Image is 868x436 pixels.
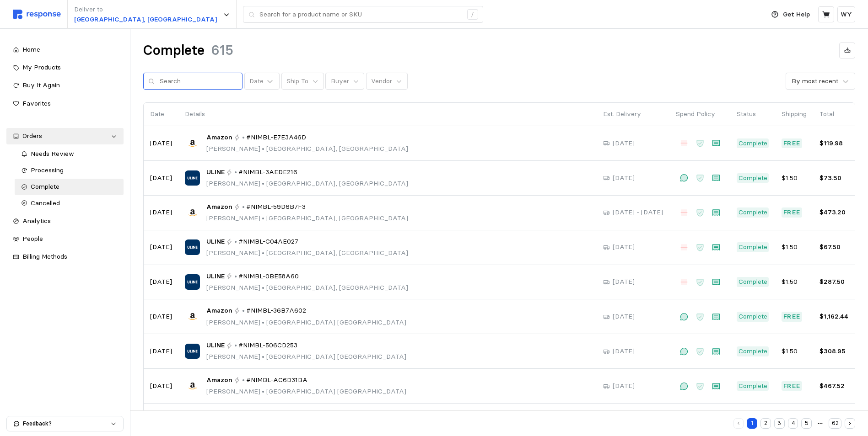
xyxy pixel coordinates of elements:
[150,173,172,183] p: [DATE]
[22,45,40,53] span: Home
[260,283,266,292] span: •
[206,133,232,143] span: Amazon
[782,346,807,356] p: $1.50
[467,9,478,20] div: /
[801,418,812,429] button: 5
[22,99,51,107] span: Favorites
[613,381,635,391] p: [DATE]
[739,207,767,218] p: Complete
[760,418,771,429] button: 2
[246,375,307,385] span: #NIMBL-AC6D31BA
[206,237,225,247] span: ULINE
[739,242,767,252] p: Complete
[206,387,406,397] p: [PERSON_NAME] [GEOGRAPHIC_DATA] [GEOGRAPHIC_DATA]
[6,213,124,229] a: Analytics
[185,170,200,186] img: ULINE
[783,381,801,391] p: Free
[841,10,852,20] p: WY
[246,202,306,212] span: #NIMBL-59D6B7F3
[259,6,462,23] input: Search for a product name or SKU
[22,217,51,225] span: Analytics
[792,76,838,86] div: By most recent
[22,252,67,261] span: Billing Methods
[150,346,172,356] p: [DATE]
[238,271,299,282] span: #NIMBL-0BE58A60
[783,312,801,322] p: Free
[331,76,349,86] p: Buyer
[676,109,724,119] p: Spend Policy
[613,312,635,322] p: [DATE]
[150,312,172,322] p: [DATE]
[206,213,408,223] p: [PERSON_NAME] [GEOGRAPHIC_DATA], [GEOGRAPHIC_DATA]
[234,340,237,351] p: •
[739,346,767,356] p: Complete
[234,271,237,282] p: •
[31,149,74,158] span: Needs Review
[6,249,124,265] a: Billing Methods
[206,202,232,212] span: Amazon
[13,10,61,19] img: svg%3e
[249,76,264,86] div: Date
[739,312,767,322] p: Complete
[206,167,225,177] span: ULINE
[325,73,364,90] button: Buyer
[206,340,225,351] span: ULINE
[782,277,807,287] p: $1.50
[782,109,807,119] p: Shipping
[185,205,200,220] img: Amazon
[206,283,408,293] p: [PERSON_NAME] [GEOGRAPHIC_DATA], [GEOGRAPHIC_DATA]
[242,375,245,385] p: •
[260,352,266,361] span: •
[185,309,200,324] img: Amazon
[206,179,408,189] p: [PERSON_NAME] [GEOGRAPHIC_DATA], [GEOGRAPHIC_DATA]
[819,312,848,322] p: $1,162.44
[238,340,297,351] span: #NIMBL-506CD253
[206,144,408,154] p: [PERSON_NAME] [GEOGRAPHIC_DATA], [GEOGRAPHIC_DATA]
[819,109,848,119] p: Total
[747,418,757,429] button: 1
[819,207,848,218] p: $473.20
[15,146,124,162] a: Needs Review
[766,6,815,23] button: Get Help
[22,63,61,71] span: My Products
[6,42,124,58] a: Home
[150,109,172,119] p: Date
[150,138,172,149] p: [DATE]
[819,138,848,149] p: $119.98
[185,239,200,255] img: ULINE
[22,81,60,89] span: Buy It Again
[788,418,798,429] button: 4
[31,199,60,207] span: Cancelled
[603,109,663,119] p: Est. Delivery
[143,42,205,59] h1: Complete
[783,138,801,149] p: Free
[260,249,266,257] span: •
[22,131,108,141] div: Orders
[819,277,848,287] p: $287.50
[74,5,217,15] p: Deliver to
[185,344,200,359] img: ULINE
[185,378,200,393] img: Amazon
[613,277,635,287] p: [DATE]
[260,387,266,395] span: •
[234,237,237,247] p: •
[206,375,232,385] span: Amazon
[238,167,297,177] span: #NIMBL-3AEDE216
[234,167,237,177] p: •
[211,42,233,59] h1: 615
[819,173,848,183] p: $73.50
[260,318,266,326] span: •
[31,182,59,191] span: Complete
[739,381,767,391] p: Complete
[6,77,124,94] a: Buy It Again
[613,138,635,149] p: [DATE]
[260,179,266,187] span: •
[242,306,245,316] p: •
[185,274,200,289] img: ULINE
[6,231,124,247] a: People
[286,76,308,86] p: Ship To
[782,173,807,183] p: $1.50
[783,207,801,218] p: Free
[6,96,124,112] a: Favorites
[206,306,232,316] span: Amazon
